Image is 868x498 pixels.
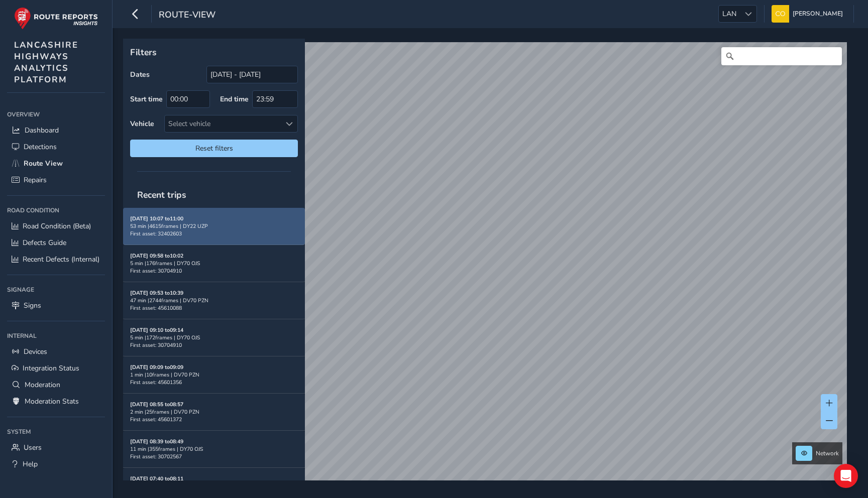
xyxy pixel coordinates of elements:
[7,155,105,172] a: Route View
[14,39,78,85] span: LANCASHIRE HIGHWAYS ANALYTICS PLATFORM
[130,140,298,157] button: Reset filters
[130,371,298,379] div: 1 min | 10 frames | DV70 PZN
[130,46,298,59] p: Filters
[7,218,105,234] a: Road Condition (Beta)
[130,416,182,423] span: First asset: 45601372
[130,297,298,304] div: 47 min | 2744 frames | DV70 PZN
[130,408,298,416] div: 2 min | 25 frames | DV70 PZN
[138,144,290,153] span: Reset filters
[23,255,99,264] span: Recent Defects (Internal)
[816,449,839,457] span: Network
[130,230,182,237] span: First asset: 32402603
[24,175,47,185] span: Repairs
[23,363,79,373] span: Integration Status
[130,289,183,297] strong: [DATE] 09:53 to 10:39
[24,347,47,356] span: Devices
[14,7,98,30] img: rr logo
[130,260,298,267] div: 5 min | 176 frames | DY70 OJS
[220,94,249,104] label: End time
[25,126,59,135] span: Dashboard
[130,182,193,208] span: Recent trips
[7,172,105,188] a: Repairs
[7,360,105,377] a: Integration Status
[772,5,789,23] img: diamond-layout
[7,297,105,314] a: Signs
[7,328,105,343] div: Internal
[721,47,842,65] input: Search
[130,252,183,260] strong: [DATE] 09:58 to 10:02
[130,401,183,408] strong: [DATE] 08:55 to 08:57
[7,393,105,410] a: Moderation Stats
[24,443,42,452] span: Users
[130,304,182,312] span: First asset: 45610088
[127,42,847,492] canvas: Map
[7,343,105,360] a: Devices
[159,9,215,23] span: route-view
[7,234,105,251] a: Defects Guide
[7,424,105,439] div: System
[23,238,66,247] span: Defects Guide
[23,221,91,231] span: Road Condition (Beta)
[23,459,38,469] span: Help
[130,222,298,230] div: 53 min | 4615 frames | DY22 UZP
[24,142,57,152] span: Detections
[793,5,843,23] span: [PERSON_NAME]
[772,5,846,23] button: [PERSON_NAME]
[130,341,182,349] span: First asset: 30704910
[7,377,105,393] a: Moderation
[7,251,105,268] a: Recent Defects (Internal)
[130,363,183,371] strong: [DATE] 09:09 to 09:09
[24,301,41,310] span: Signs
[130,453,182,460] span: First asset: 30702567
[7,282,105,297] div: Signage
[130,326,183,334] strong: [DATE] 09:10 to 09:14
[7,139,105,155] a: Detections
[834,464,858,488] div: Open Intercom Messenger
[7,203,105,218] div: Road Condition
[130,215,183,222] strong: [DATE] 10:07 to 11:00
[130,438,183,445] strong: [DATE] 08:39 to 08:49
[24,159,63,168] span: Route View
[130,119,154,129] label: Vehicle
[7,107,105,122] div: Overview
[7,439,105,456] a: Users
[719,6,740,22] span: LAN
[130,267,182,275] span: First asset: 30704910
[130,379,182,386] span: First asset: 45601356
[130,94,163,104] label: Start time
[7,122,105,139] a: Dashboard
[165,115,281,132] div: Select vehicle
[130,334,298,341] div: 5 min | 172 frames | DY70 OJS
[25,380,60,390] span: Moderation
[25,397,79,406] span: Moderation Stats
[130,475,183,482] strong: [DATE] 07:40 to 08:11
[130,70,150,79] label: Dates
[7,456,105,472] a: Help
[130,445,298,453] div: 11 min | 355 frames | DY70 OJS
